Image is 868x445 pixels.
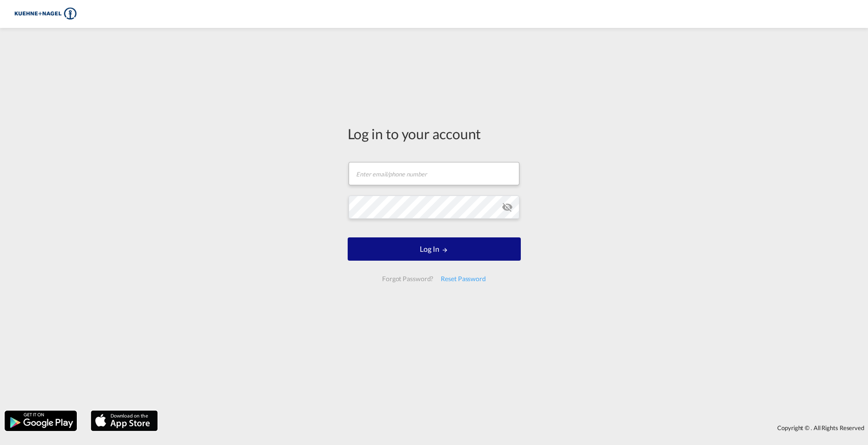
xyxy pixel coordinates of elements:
div: Reset Password [437,270,490,287]
img: apple.png [90,410,159,432]
div: Forgot Password? [378,270,437,287]
div: Log in to your account [348,124,521,143]
button: LOGIN [348,237,521,261]
md-icon: icon-eye-off [502,202,513,213]
input: Enter email/phone number [349,162,519,185]
img: 36441310f41511efafde313da40ec4a4.png [14,4,77,25]
img: google.png [4,410,78,432]
div: Copyright © . All Rights Reserved [162,420,868,436]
